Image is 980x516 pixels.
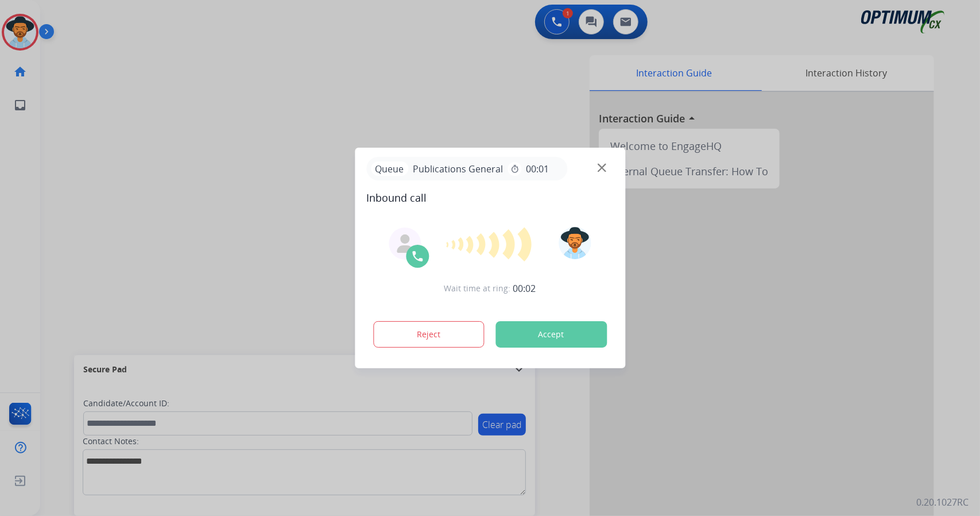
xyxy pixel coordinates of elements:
[526,162,549,176] span: 00:01
[559,227,591,259] img: avatar
[396,234,414,253] img: agent-avatar
[598,164,606,172] img: close-button
[916,495,969,509] p: 0.20.1027RC
[495,321,607,348] button: Accept
[408,162,508,176] span: Publications General
[366,190,614,206] span: Inbound call
[444,283,511,294] span: Wait time at ring:
[410,249,424,263] img: call-icon
[510,164,519,174] mat-icon: timer
[513,282,536,295] span: 00:02
[373,321,485,348] button: Reject
[371,161,408,176] p: Queue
